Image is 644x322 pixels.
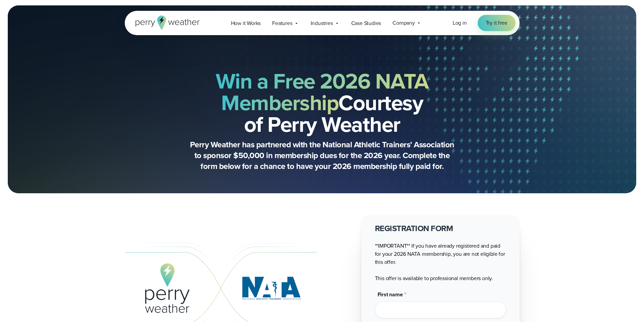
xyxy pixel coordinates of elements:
a: Case Studies [345,16,387,30]
span: How it Works [231,19,261,27]
a: Log in [453,19,467,27]
h2: Courtesy of Perry Weather [159,70,486,135]
span: Company [392,19,415,27]
span: Industries [311,19,333,27]
a: Try it free [478,15,516,31]
span: Case Studies [351,19,381,27]
span: Try it free [486,19,507,27]
p: Perry Weather has partnered with the National Athletic Trainers’ Association to sponsor $50,000 i... [187,139,457,172]
span: First name [378,291,403,298]
div: **IMPORTANT** If you have already registered and paid for your 2026 NATA membership, you are not ... [375,223,506,282]
span: Features [272,19,292,27]
strong: Win a Free 2026 NATA Membership [216,65,429,119]
strong: REGISTRATION FORM [375,222,453,234]
a: How it Works [225,16,267,30]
